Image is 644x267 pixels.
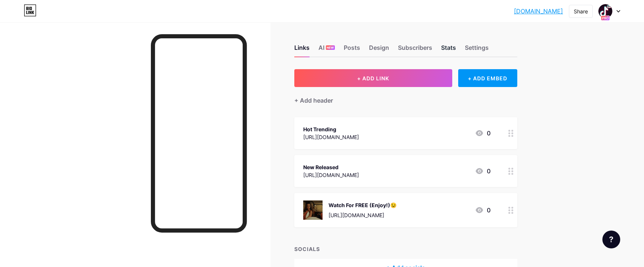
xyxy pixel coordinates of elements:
div: AI [318,43,335,57]
div: Posts [344,43,360,57]
div: 0 [475,129,491,138]
span: NEW [327,45,334,50]
div: [URL][DOMAIN_NAME] [303,171,359,179]
div: Stats [441,43,456,57]
img: Watch For FREE (Enjoy!)😉 [303,200,323,220]
span: + ADD LINK [357,75,389,81]
div: [URL][DOMAIN_NAME] [303,133,359,141]
a: [DOMAIN_NAME] [514,7,563,16]
div: Hot Trending [303,125,359,133]
div: Subscribers [398,43,432,57]
div: + ADD EMBED [458,69,517,87]
div: SOCIALS [294,245,517,253]
div: Share [574,7,588,15]
div: 0 [475,167,491,176]
div: New Released [303,163,359,171]
img: pinupaviator [598,4,612,18]
div: Settings [465,43,489,57]
div: Links [294,43,310,57]
div: + Add header [294,96,333,105]
button: + ADD LINK [294,69,452,87]
div: 0 [475,206,491,215]
div: Watch For FREE (Enjoy!)😉 [329,201,397,209]
div: [URL][DOMAIN_NAME] [329,211,397,219]
div: Design [369,43,389,57]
